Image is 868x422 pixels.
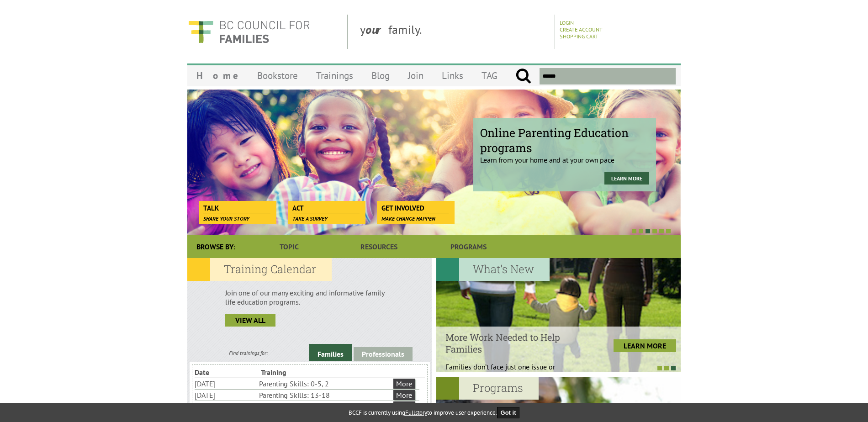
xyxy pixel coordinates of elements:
a: Professionals [354,347,413,361]
a: Blog [362,65,399,86]
a: Get Involved Make change happen [377,201,453,214]
li: [DATE] [195,390,257,401]
li: Training [261,367,325,378]
a: Resources [334,235,423,258]
li: Parenting Skills: 0-5, 2 [259,378,392,389]
a: Programs [424,235,513,258]
a: Trainings [307,65,362,86]
a: Bookstore [248,65,307,86]
li: [DATE] [195,378,257,389]
a: view all [225,314,275,327]
a: Login [560,19,574,26]
a: Links [433,65,472,86]
a: Fullstory [405,409,427,417]
a: Topic [244,235,334,258]
a: LEARN MORE [614,339,676,352]
p: Join one of our many exciting and informative family life education programs. [225,288,394,306]
a: More [393,379,415,389]
span: Make change happen [381,215,435,222]
li: Date [195,367,259,378]
h2: Programs [436,377,539,400]
span: Take a survey [292,215,328,222]
button: Got it [497,407,520,418]
h2: What's New [436,258,550,281]
a: Act Take a survey [288,201,364,214]
li: Parenting Without Conflict [259,401,392,412]
span: Get Involved [381,203,449,213]
a: Talk Share your story [199,201,275,214]
h4: More Work Needed to Help Families [445,331,582,355]
span: Share your story [203,215,249,222]
a: Join [399,65,433,86]
span: Talk [203,203,270,213]
h2: Training Calendar [187,258,332,281]
a: Home [187,65,248,86]
span: Online Parenting Education programs [480,125,649,155]
div: Find trainings for: [187,349,309,356]
img: BC Council for FAMILIES [187,15,311,49]
p: Families don’t face just one issue or problem;... [445,362,582,380]
a: Families [309,344,352,361]
a: More [393,401,415,411]
li: [DATE] [195,401,257,412]
a: Learn more [604,172,649,185]
a: Create Account [560,26,603,33]
a: More [393,390,415,400]
input: Submit [515,68,531,84]
span: Act [292,203,360,213]
div: y family. [353,15,555,49]
li: Parenting Skills: 13-18 [259,390,392,401]
a: Shopping Cart [560,33,598,40]
strong: our [365,22,388,37]
div: Browse By: [187,235,244,258]
a: TAG [472,65,507,86]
